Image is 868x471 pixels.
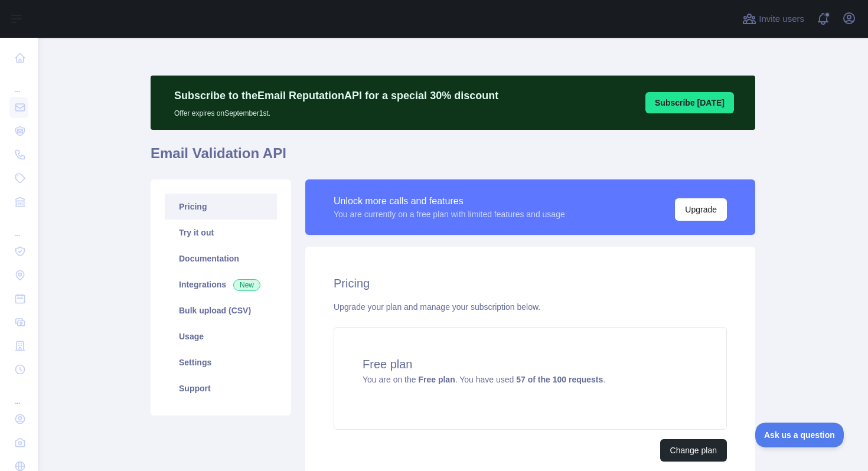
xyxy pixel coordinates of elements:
span: New [233,279,260,291]
strong: Free plan [418,375,455,384]
p: Subscribe to the Email Reputation API for a special 30 % discount [174,87,498,104]
a: Usage [165,323,277,349]
iframe: Toggle Customer Support [755,423,844,447]
strong: 57 of the 100 requests [516,375,603,384]
h4: Free plan [363,356,698,372]
a: Documentation [165,246,277,272]
div: Upgrade your plan and manage your subscription below. [334,301,727,313]
div: ... [9,71,28,94]
div: ... [9,382,28,406]
button: Upgrade [675,198,727,221]
h1: Email Validation API [151,144,755,172]
div: ... [9,215,28,238]
a: Settings [165,349,277,375]
button: Invite users [740,9,807,28]
a: Try it out [165,220,277,246]
a: Pricing [165,194,277,220]
button: Subscribe [DATE] [645,92,734,113]
a: Bulk upload (CSV) [165,297,277,323]
h2: Pricing [334,275,727,292]
div: You are currently on a free plan with limited features and usage [334,208,565,220]
a: Integrations New [165,272,277,297]
button: Change plan [660,439,727,462]
span: You are on the . You have used . [363,375,605,384]
span: Invite users [759,12,804,26]
a: Support [165,375,277,401]
div: Unlock more calls and features [334,194,565,208]
p: Offer expires on September 1st. [174,104,498,118]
